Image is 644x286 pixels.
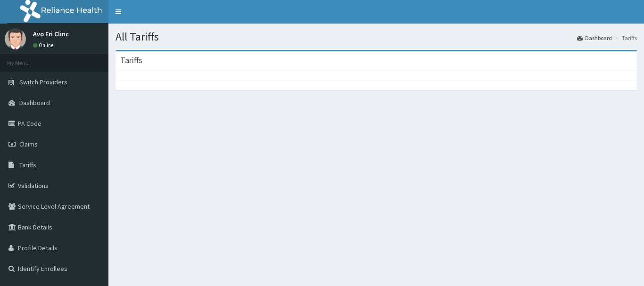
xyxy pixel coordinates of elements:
[19,78,67,86] span: Switch Providers
[120,56,142,65] h3: Tariffs
[613,34,637,42] li: Tariffs
[19,161,36,169] span: Tariffs
[5,28,26,49] img: User Image
[116,31,637,43] h1: All Tariffs
[19,140,38,148] span: Claims
[19,98,50,107] span: Dashboard
[33,42,56,49] a: Online
[577,34,612,42] a: Dashboard
[33,31,69,37] p: Avo Eri Clinc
